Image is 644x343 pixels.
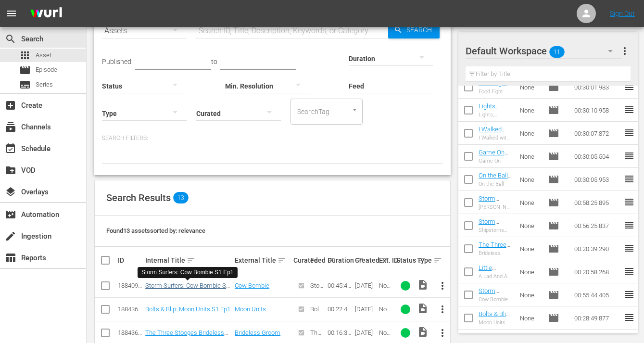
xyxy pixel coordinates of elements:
span: more_vert [437,280,448,292]
div: None [379,329,393,336]
span: Episode [548,81,559,93]
div: [DATE] [355,329,376,336]
td: None [516,306,544,330]
span: more_vert [437,304,448,315]
span: Episode [548,312,559,324]
a: Moon Units [235,305,266,313]
div: Brideless Groom [479,250,512,256]
span: Episode [548,243,559,254]
td: 00:55:44.405 [570,283,623,306]
span: sort [187,256,195,265]
span: Episode [548,197,559,208]
div: Feed [310,254,325,266]
div: 188436907 [118,329,142,336]
div: Cow Bombie [479,296,512,303]
a: Storm Surfers: Cow Bombie S1 Ep1 [479,287,508,323]
div: Duration [328,254,352,266]
td: 00:20:39.290 [570,237,623,260]
a: Game On S1 EP4 [479,149,508,163]
a: Sign Out [610,10,635,17]
button: more_vert [431,298,454,321]
div: 188409932 [118,282,142,289]
span: Search [403,21,440,38]
p: Search Filters: [102,134,443,142]
span: Channels [5,121,16,133]
button: Open [350,105,359,114]
span: Search [5,33,16,45]
a: Lights, Camera, Traction S1 EP2 [479,102,510,131]
a: I Walked with a Teacher S1 EP3 [479,126,509,154]
span: reorder [623,196,635,208]
td: None [516,260,544,283]
div: Assets [102,17,187,44]
div: Lights, Camera, Traction [479,112,512,118]
span: 11 [549,42,565,62]
img: ans4CAIJ8jUAAAAAAAAAAAAAAAAAAAAAAAAgQb4GAAAAAAAAAAAAAAAAAAAAAAAAJMjXAAAAAAAAAAAAAAAAAAAAAAAAgAT5G... [23,2,69,25]
span: Video [417,326,429,338]
span: reorder [623,312,635,323]
div: Ext. ID [379,256,393,264]
span: Found 13 assets sorted by: relevance [106,227,205,234]
div: Food Fight [479,89,512,95]
span: Series [36,80,53,89]
span: Asset [19,50,31,61]
td: None [516,214,544,237]
span: VOD [5,165,16,176]
button: more_vert [431,274,454,297]
a: Little Rascals A Lad And A Lamp S1 Ep1 [479,264,506,300]
span: Video [417,279,429,291]
span: Bolts & Blip [310,305,324,327]
span: Storm Surfers [310,282,323,311]
a: Storm Surfers: Cow Bombie S1 Ep1 [145,282,230,296]
div: None [379,305,393,313]
a: Bolts & Blip: Moon Units S1 Ep1 [479,310,511,332]
td: None [516,283,544,306]
div: [PERSON_NAME] [479,204,512,210]
div: A Lad And A Lamp [479,273,512,279]
td: 00:28:49.877 [570,306,623,330]
div: 00:22:49.301 [328,305,352,313]
span: reorder [623,127,635,139]
td: None [516,237,544,260]
div: I Walked with a Teacher [479,135,512,141]
div: 00:45:43.445 [328,282,352,289]
td: 00:30:10.958 [570,99,623,122]
td: 00:30:05.504 [570,145,623,168]
div: Created [355,254,376,266]
span: Search Results [106,192,171,203]
span: Asset [36,51,51,60]
span: Reports [5,252,16,264]
span: Episode [548,289,559,301]
div: 00:16:39.098 [328,329,352,336]
span: Schedule [5,143,16,154]
span: Published: [102,58,133,65]
td: 00:30:01.983 [570,76,623,99]
div: None [379,282,393,289]
a: The Three Stooges Brideless Groom S1 Ep1 [479,241,510,277]
div: 188436906 [118,305,142,313]
span: Video [417,303,429,314]
td: 00:56:25.837 [570,214,623,237]
a: On the Ball S1 EP5 [479,172,512,186]
span: Ingestion [5,230,16,242]
div: [DATE] [355,305,376,313]
div: Internal Title [145,254,232,266]
span: Create [5,100,16,111]
span: Overlays [5,186,16,198]
span: Automation [5,209,16,220]
div: External Title [235,254,290,266]
span: reorder [623,289,635,300]
div: On the Ball [479,181,512,187]
span: Episode [19,64,31,76]
a: Brideless Groom [235,329,280,336]
td: 00:20:58.268 [570,260,623,283]
span: Episode [548,151,559,162]
span: reorder [623,266,635,277]
span: reorder [623,150,635,162]
span: Episode [548,266,559,278]
a: Storm Surfers: Shipsterns Bluff S1 Ep2 [479,218,511,247]
td: 00:30:07.872 [570,122,623,145]
span: reorder [623,104,635,115]
div: ID [118,256,142,264]
span: reorder [623,219,635,231]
